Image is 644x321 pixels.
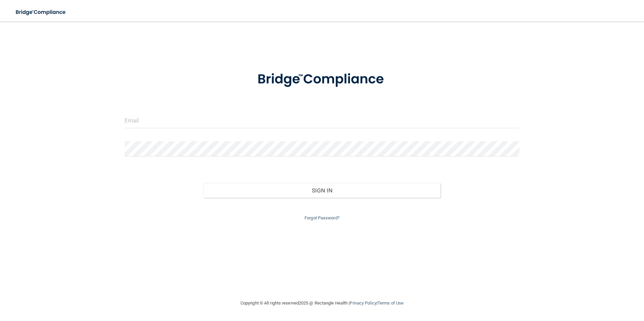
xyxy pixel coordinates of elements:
[203,183,441,198] button: Sign In
[304,215,340,220] a: Forgot Password?
[199,292,445,314] div: Copyright © All rights reserved 2025 @ Rectangle Health | |
[244,62,400,97] img: bridge_compliance_login_screen.278c3ca4.svg
[10,5,72,19] img: bridge_compliance_login_screen.278c3ca4.svg
[350,300,376,306] a: Privacy Policy
[125,113,520,128] input: Email
[378,300,404,306] a: Terms of Use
